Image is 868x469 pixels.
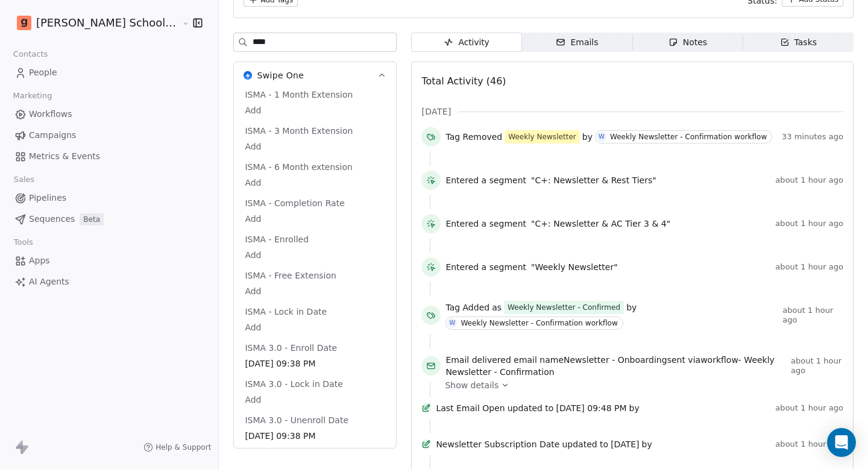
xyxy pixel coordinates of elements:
[245,394,385,406] span: Add
[626,301,637,313] span: by
[556,402,626,414] span: [DATE] 09:48 PM
[242,306,329,318] span: ISMA - Lock in Date
[780,36,817,49] div: Tasks
[775,219,843,228] span: about 1 hour ago
[29,129,76,142] span: Campaigns
[242,378,345,390] span: ISMA 3.0 - Lock in Date
[461,319,617,327] div: Weekly Newsletter - Confirmation workflow
[449,318,455,328] div: W
[10,188,209,208] a: Pipelines
[668,36,707,49] div: Notes
[245,213,385,225] span: Add
[775,439,843,449] span: about 1 hour ago
[508,402,554,414] span: updated to
[436,438,559,450] span: Newsletter Subscription Date
[10,146,209,166] a: Metrics & Events
[234,62,396,89] button: Swipe OneSwipe One
[8,171,40,189] span: Sales
[445,379,498,391] span: Show details
[10,63,209,83] a: People
[29,254,50,267] span: Apps
[642,438,652,450] span: by
[242,197,347,209] span: ISMA - Completion Rate
[242,161,355,173] span: ISMA - 6 Month extension
[29,213,75,225] span: Sequences
[245,249,385,261] span: Add
[8,87,57,105] span: Marketing
[629,402,640,414] span: by
[257,69,304,81] span: Swipe One
[445,355,511,365] span: Email delivered
[421,105,451,118] span: [DATE]
[143,442,211,452] a: Help & Support
[445,218,526,230] span: Entered a segment
[775,403,843,413] span: about 1 hour ago
[29,150,100,163] span: Metrics & Events
[445,261,526,273] span: Entered a segment
[245,357,385,370] span: [DATE] 09:38 PM
[782,132,843,142] span: 33 minutes ago
[775,175,843,185] span: about 1 hour ago
[10,104,209,124] a: Workflows
[242,269,339,282] span: ISMA - Free Extension
[242,89,355,101] span: ISMA - 1 Month Extension
[445,379,835,391] a: Show details
[531,174,656,186] span: "C+: Newsletter & Rest Tiers"
[10,251,209,271] a: Apps
[234,89,396,448] div: Swipe OneSwipe One
[564,355,667,365] span: Newsletter - Onboarding
[10,125,209,145] a: Campaigns
[562,438,608,450] span: updated to
[436,402,505,414] span: Last Email Open
[242,125,355,137] span: ISMA - 3 Month Extension
[508,302,620,313] div: Weekly Newsletter - Confirmed
[445,354,786,378] span: email name sent via workflow -
[421,75,506,87] span: Total Activity (46)
[775,262,843,272] span: about 1 hour ago
[827,428,856,457] div: Open Intercom Messenger
[156,442,211,452] span: Help & Support
[245,177,385,189] span: Add
[611,438,639,450] span: [DATE]
[245,430,385,442] span: [DATE] 09:38 PM
[556,36,598,49] div: Emails
[29,108,72,121] span: Workflows
[244,71,252,80] img: Swipe One
[445,301,489,313] span: Tag Added
[445,131,502,143] span: Tag Removed
[782,306,843,325] span: about 1 hour ago
[36,15,179,31] span: [PERSON_NAME] School of Finance LLP
[245,285,385,297] span: Add
[14,13,174,33] button: [PERSON_NAME] School of Finance LLP
[29,192,66,204] span: Pipelines
[610,133,767,141] div: Weekly Newsletter - Confirmation workflow
[29,66,57,79] span: People
[242,233,311,245] span: ISMA - Enrolled
[508,131,576,142] div: Weekly Newsletter
[10,272,209,292] a: AI Agents
[445,174,526,186] span: Entered a segment
[245,104,385,116] span: Add
[245,321,385,333] span: Add
[492,301,502,313] span: as
[582,131,593,143] span: by
[599,132,605,142] div: W
[29,275,69,288] span: AI Agents
[245,140,385,153] span: Add
[242,342,339,354] span: ISMA 3.0 - Enroll Date
[8,233,38,251] span: Tools
[17,16,31,30] img: Goela%20School%20Logos%20(4).png
[8,45,53,63] span: Contacts
[10,209,209,229] a: SequencesBeta
[531,261,618,273] span: "Weekly Newsletter"
[242,414,351,426] span: ISMA 3.0 - Unenroll Date
[791,356,843,376] span: about 1 hour ago
[531,218,670,230] span: "C+: Newsletter & AC Tier 3 & 4"
[80,213,104,225] span: Beta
